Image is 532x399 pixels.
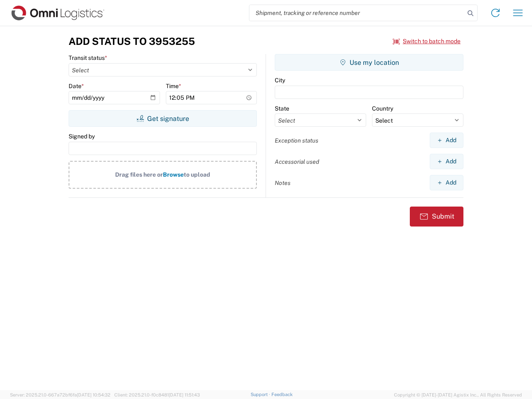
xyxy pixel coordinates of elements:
[77,392,111,397] span: [DATE] 10:54:32
[275,105,289,112] label: State
[372,105,393,112] label: Country
[169,392,200,397] span: [DATE] 11:51:43
[275,76,285,84] label: City
[69,35,195,47] h3: Add Status to 3953255
[275,158,319,165] label: Accessorial used
[430,175,463,190] button: Add
[115,171,163,178] span: Drag files here or
[275,179,291,187] label: Notes
[166,82,181,90] label: Time
[430,133,463,148] button: Add
[69,82,84,90] label: Date
[163,171,184,178] span: Browse
[114,392,200,397] span: Client: 2025.21.0-f0c8481
[410,207,463,227] button: Submit
[430,154,463,169] button: Add
[184,171,210,178] span: to upload
[69,54,107,62] label: Transit status
[275,54,463,71] button: Use my location
[275,137,318,144] label: Exception status
[271,392,293,397] a: Feedback
[69,133,95,140] label: Signed by
[394,391,522,399] span: Copyright © [DATE]-[DATE] Agistix Inc., All Rights Reserved
[393,34,461,48] button: Switch to batch mode
[249,5,465,21] input: Shipment, tracking or reference number
[69,110,257,127] button: Get signature
[10,392,111,397] span: Server: 2025.21.0-667a72bf6fa
[251,392,271,397] a: Support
